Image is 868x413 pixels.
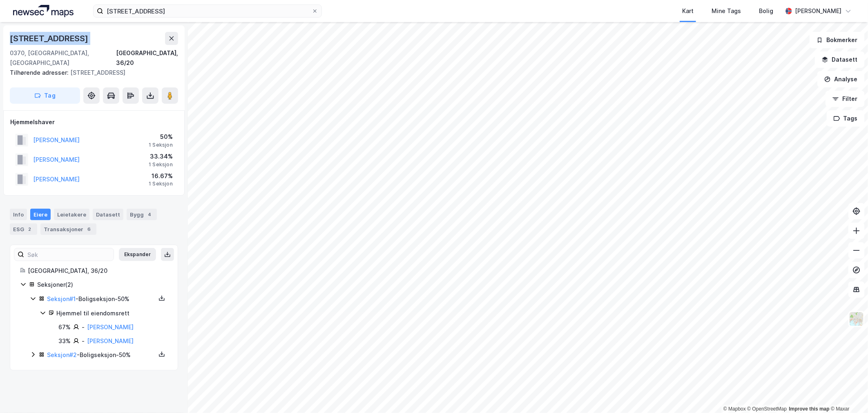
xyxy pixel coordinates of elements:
[149,171,173,181] div: 16.67%
[712,6,741,16] div: Mine Tags
[47,295,76,302] a: Seksjon#1
[827,374,868,413] iframe: Chat Widget
[56,308,168,318] div: Hjemmel til eiendomsrett
[47,294,156,304] div: - Boligseksjon - 50%
[10,68,172,78] div: [STREET_ADDRESS]
[10,32,90,45] div: [STREET_ADDRESS]
[827,110,865,127] button: Tags
[85,225,93,233] div: 6
[26,225,34,233] div: 2
[10,117,178,127] div: Hjemmelshaver
[47,350,156,360] div: - Boligseksjon - 50%
[759,6,773,16] div: Bolig
[149,132,173,142] div: 50%
[116,48,178,68] div: [GEOGRAPHIC_DATA], 36/20
[40,223,96,235] div: Transaksjoner
[795,6,842,16] div: [PERSON_NAME]
[145,210,154,219] div: 4
[827,374,868,413] div: Kontrollprogram for chat
[82,336,85,346] div: -
[13,5,74,17] img: logo.a4113a55bc3d86da70a041830d287a7e.svg
[127,209,157,220] div: Bygg
[87,337,134,344] a: [PERSON_NAME]
[789,406,830,412] a: Improve this map
[723,406,746,412] a: Mapbox
[47,351,77,358] a: Seksjon#2
[58,322,71,332] div: 67%
[10,48,116,68] div: 0370, [GEOGRAPHIC_DATA], [GEOGRAPHIC_DATA]
[82,322,85,332] div: -
[28,266,168,276] div: [GEOGRAPHIC_DATA], 36/20
[149,152,173,161] div: 33.34%
[37,280,168,290] div: Seksjoner ( 2 )
[149,181,173,187] div: 1 Seksjon
[30,209,51,220] div: Eiere
[10,223,37,235] div: ESG
[817,71,865,87] button: Analyse
[24,248,114,261] input: Søk
[682,6,694,16] div: Kart
[58,336,71,346] div: 33%
[87,324,134,330] a: [PERSON_NAME]
[149,142,173,148] div: 1 Seksjon
[810,32,865,48] button: Bokmerker
[54,209,89,220] div: Leietakere
[119,248,156,261] button: Ekspander
[10,69,70,76] span: Tilhørende adresser:
[93,209,123,220] div: Datasett
[10,209,27,220] div: Info
[826,91,865,107] button: Filter
[149,161,173,168] div: 1 Seksjon
[849,311,864,327] img: Z
[103,5,312,17] input: Søk på adresse, matrikkel, gårdeiere, leietakere eller personer
[10,87,80,104] button: Tag
[815,51,865,68] button: Datasett
[748,406,787,412] a: OpenStreetMap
